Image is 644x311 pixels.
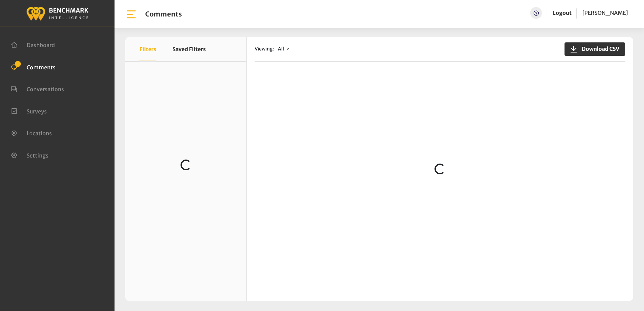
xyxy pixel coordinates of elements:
[26,5,89,22] img: benchmark
[11,129,52,136] a: Locations
[255,45,274,53] span: Viewing:
[11,107,47,114] a: Surveys
[553,9,572,16] a: Logout
[172,37,206,61] button: Saved Filters
[11,85,64,92] a: Conversations
[27,86,64,93] span: Conversations
[27,42,55,48] span: Dashboard
[11,151,49,158] a: Settings
[582,7,628,19] a: [PERSON_NAME]
[11,63,56,70] a: Comments
[27,130,52,137] span: Locations
[278,46,284,52] span: All
[27,152,49,159] span: Settings
[145,10,182,18] h1: Comments
[578,45,619,53] span: Download CSV
[27,64,56,70] span: Comments
[11,41,55,48] a: Dashboard
[125,8,137,20] img: bar
[565,42,625,56] button: Download CSV
[582,9,628,16] span: [PERSON_NAME]
[139,37,156,61] button: Filters
[553,7,572,19] a: Logout
[27,108,47,114] span: Surveys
